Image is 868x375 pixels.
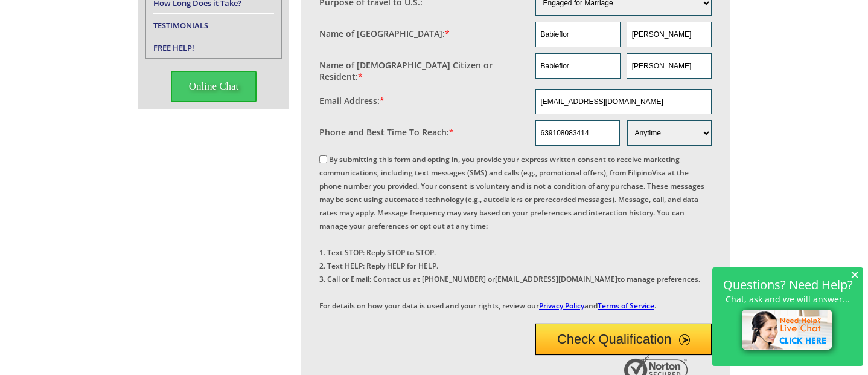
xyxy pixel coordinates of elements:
[535,324,712,355] button: Check Qualification
[718,294,857,304] p: Chat, ask and we will answer...
[627,22,712,47] input: Last Name
[153,20,208,31] a: TESTIMONIALS
[535,53,621,79] input: First Name
[319,95,385,106] label: Email Address:
[319,155,327,163] input: By submitting this form and opting in, you provide your express written consent to receive market...
[736,304,840,357] img: live-chat-icon.png
[627,53,712,79] input: Last Name
[171,71,257,102] span: Online Chat
[535,120,620,146] input: Phone
[850,269,859,279] span: ×
[319,59,523,82] label: Name of [DEMOGRAPHIC_DATA] Citizen or Resident:
[319,154,704,311] label: By submitting this form and opting in, you provide your express written consent to receive market...
[535,89,712,114] input: Email Address
[535,22,621,47] input: First Name
[319,126,454,138] label: Phone and Best Time To Reach:
[153,42,194,53] a: FREE HELP!
[539,301,584,311] a: Privacy Policy
[598,301,654,311] a: Terms of Service
[319,28,450,39] label: Name of [GEOGRAPHIC_DATA]:
[718,279,857,290] h2: Questions? Need Help?
[627,120,712,146] select: Phone and Best Reach Time are required.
